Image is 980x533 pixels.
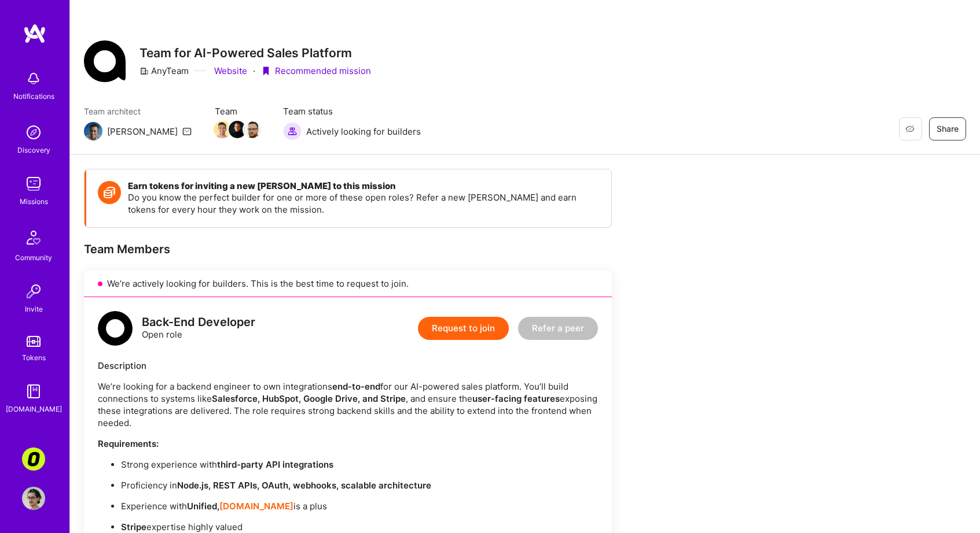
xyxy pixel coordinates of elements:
span: Team architect [84,105,192,117]
div: Community [15,251,52,264]
a: Team Member Avatar [215,120,230,139]
div: [DOMAIN_NAME] [6,403,62,415]
div: AnyTeam [140,65,189,77]
strong: Salesforce, HubSpot, Google Drive, and Stripe [212,393,406,404]
p: expertise highly valued [121,521,598,533]
img: Corner3: Building an AI User Researcher [22,447,45,471]
i: icon CompanyGray [140,66,149,76]
strong: user-facing features [472,393,560,404]
div: Tokens [22,351,46,364]
p: Strong experience with [121,458,598,471]
strong: Unified, [187,501,219,512]
div: Recommended mission [261,65,371,77]
span: Team status [283,105,421,117]
img: logo [98,311,133,346]
button: Request to join [418,317,509,340]
img: Team Member Avatar [244,121,261,138]
img: tokens [27,336,41,347]
img: bell [22,67,45,90]
i: icon EyeClosed [905,124,915,134]
a: Team Member Avatar [230,120,245,139]
p: We’re looking for a backend engineer to own integrations for our AI-powered sales platform. You’l... [98,380,598,429]
p: Proficiency in [121,479,598,491]
strong: Stripe [121,521,146,532]
i: icon PurpleRibbon [261,66,270,76]
img: Team Member Avatar [214,121,231,138]
a: Team Member Avatar [245,120,260,139]
img: Team Architect [84,122,102,140]
img: teamwork [22,172,45,195]
img: Community [20,224,47,251]
p: Do you know the perfect builder for one or more of these open roles? Refer a new [PERSON_NAME] an... [128,191,600,216]
div: Notifications [13,90,54,102]
button: Refer a peer [518,317,598,340]
h3: Team for AI-Powered Sales Platform [140,46,371,60]
div: [PERSON_NAME] [107,125,178,138]
h4: Earn tokens for inviting a new [PERSON_NAME] to this mission [128,181,600,191]
a: Corner3: Building an AI User Researcher [19,447,48,471]
strong: end-to-end [332,381,380,392]
div: Description [98,360,598,372]
img: Token icon [98,181,121,204]
strong: Node.js, REST APIs, OAuth, webhooks, scalable architecture [177,480,431,491]
div: Missions [20,195,48,208]
strong: Requirements: [98,438,159,449]
i: icon Mail [182,127,192,136]
span: Actively looking for builders [306,125,421,138]
img: Team Member Avatar [229,121,246,138]
span: Team [215,105,260,117]
span: Share [937,123,959,135]
div: Open role [142,316,255,340]
img: User Avatar [22,487,45,510]
div: · [253,65,255,77]
a: User Avatar [19,487,48,510]
img: discovery [22,121,45,144]
a: Website [212,65,247,77]
img: logo [23,23,46,44]
img: guide book [22,380,45,403]
strong: third-party API integrations [217,459,333,470]
img: Actively looking for builders [283,122,302,140]
div: Invite [25,303,43,315]
div: Team Members [84,242,612,257]
img: Company Logo [84,40,126,82]
img: Invite [22,280,45,303]
a: [DOMAIN_NAME] [219,501,293,512]
div: Back-End Developer [142,316,255,328]
div: Discovery [17,144,50,156]
div: We’re actively looking for builders. This is the best time to request to join. [84,271,612,297]
p: Experience with is a plus [121,500,598,512]
button: Share [929,117,966,140]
